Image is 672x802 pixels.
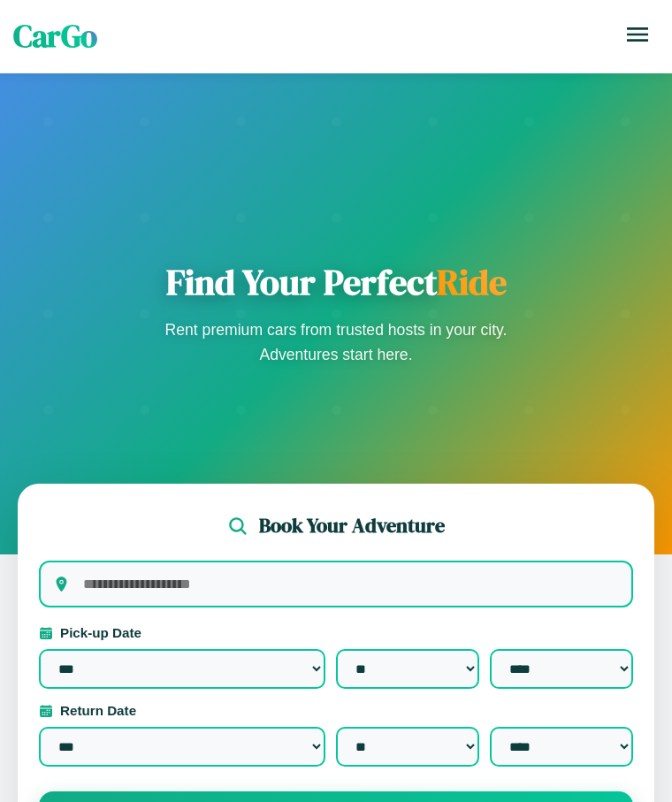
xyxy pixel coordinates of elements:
label: Pick-up Date [39,625,633,640]
p: Rent premium cars from trusted hosts in your city. Adventures start here. [159,317,513,367]
h2: Book Your Adventure [259,512,445,539]
h1: Find Your Perfect [159,261,513,303]
span: Ride [437,258,507,306]
span: CarGo [13,15,97,57]
label: Return Date [39,703,633,718]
